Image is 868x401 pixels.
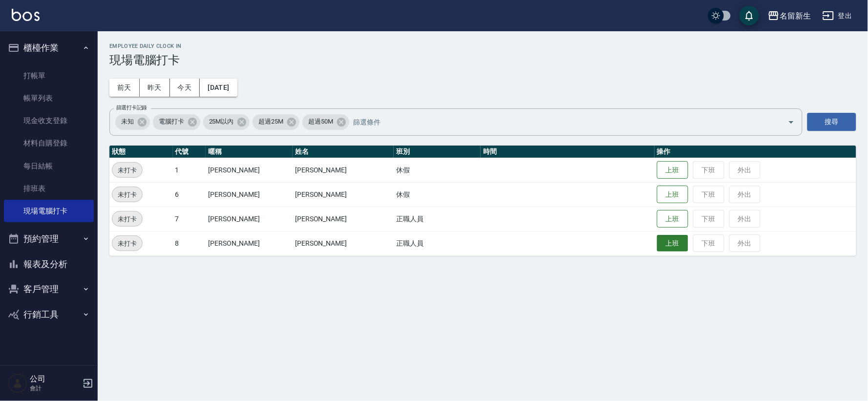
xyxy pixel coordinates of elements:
[206,182,293,207] td: [PERSON_NAME]
[206,231,293,255] td: [PERSON_NAME]
[4,252,94,277] button: 報表及分析
[12,9,40,21] img: Logo
[173,158,206,182] td: 1
[4,200,94,222] a: 現場電腦打卡
[302,117,339,127] span: 超過50M
[109,53,856,67] h3: 現場電腦打卡
[302,114,349,130] div: 超過50M
[8,374,27,393] img: Person
[30,374,80,384] h5: 公司
[203,114,250,130] div: 25M以內
[4,155,94,177] a: 每日結帳
[394,231,481,255] td: 正職人員
[4,177,94,200] a: 排班表
[115,117,140,127] span: 未知
[819,7,856,25] button: 登出
[657,186,688,204] button: 上班
[200,79,237,97] button: [DATE]
[657,235,688,252] button: 上班
[4,35,94,61] button: 櫃檯作業
[481,146,655,158] th: 時間
[153,114,200,130] div: 電腦打卡
[140,79,170,97] button: 昨天
[655,146,856,158] th: 操作
[780,10,811,22] div: 名留新生
[657,210,688,228] button: 上班
[112,238,142,249] span: 未打卡
[657,161,688,179] button: 上班
[173,207,206,231] td: 7
[173,231,206,255] td: 8
[394,146,481,158] th: 班別
[4,132,94,154] a: 材料自購登錄
[170,79,200,97] button: 今天
[206,146,293,158] th: 暱稱
[109,79,140,97] button: 前天
[173,182,206,207] td: 6
[109,43,856,49] h2: Employee Daily Clock In
[206,207,293,231] td: [PERSON_NAME]
[394,158,481,182] td: 休假
[30,384,80,393] p: 會計
[206,158,293,182] td: [PERSON_NAME]
[4,64,94,87] a: 打帳單
[153,117,190,127] span: 電腦打卡
[4,109,94,132] a: 現金收支登錄
[109,146,173,158] th: 狀態
[351,113,771,130] input: 篩選條件
[394,182,481,207] td: 休假
[116,104,147,111] label: 篩選打卡記錄
[4,87,94,109] a: 帳單列表
[4,226,94,252] button: 預約管理
[293,207,394,231] td: [PERSON_NAME]
[783,114,799,130] button: Open
[112,214,142,224] span: 未打卡
[293,182,394,207] td: [PERSON_NAME]
[807,113,856,131] button: 搜尋
[253,114,299,130] div: 超過25M
[764,6,815,26] button: 名留新生
[203,117,240,127] span: 25M以內
[173,146,206,158] th: 代號
[112,165,142,175] span: 未打卡
[740,6,759,25] button: save
[115,114,150,130] div: 未知
[293,158,394,182] td: [PERSON_NAME]
[4,302,94,327] button: 行銷工具
[293,231,394,255] td: [PERSON_NAME]
[394,207,481,231] td: 正職人員
[4,276,94,302] button: 客戶管理
[112,190,142,200] span: 未打卡
[253,117,289,127] span: 超過25M
[293,146,394,158] th: 姓名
